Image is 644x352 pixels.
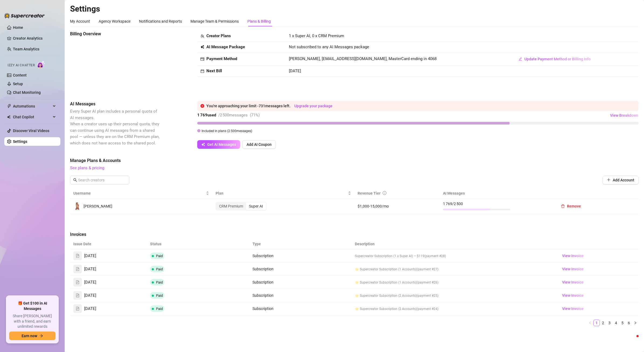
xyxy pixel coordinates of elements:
[73,190,205,196] span: Username
[607,178,611,182] span: plus
[619,320,626,326] li: 5
[561,204,565,208] span: delete
[76,307,79,310] span: file-text
[562,266,584,272] span: View Invoice
[207,142,236,147] span: Get AI Messages
[626,320,632,326] a: 6
[156,254,163,258] span: Paid
[7,104,11,108] span: thunderbolt
[619,320,625,326] a: 5
[417,281,438,284] span: (payment #26)
[587,320,593,326] button: left
[147,239,249,249] th: Status
[358,191,380,195] span: Revenue Tier
[197,140,240,149] button: Get AI Messages
[206,56,237,61] strong: Payment Method
[13,34,56,43] a: Creator Analytics
[200,104,204,108] span: close-circle
[246,202,266,210] div: Super AI
[13,139,27,144] a: Settings
[74,202,81,210] img: Tiffany
[626,320,632,326] li: 6
[440,188,553,199] th: AI Messages
[76,254,79,258] span: file-text
[218,113,248,118] span: / 2 500 messages
[8,63,35,68] span: Izzy AI Chatter
[84,266,96,272] span: [DATE]
[610,113,638,118] span: View Breakdown
[289,56,437,61] span: [PERSON_NAME], [EMAIL_ADDRESS][DOMAIN_NAME], MasterCard ending in 4068
[212,188,355,199] th: Plan
[70,31,161,37] span: Billing Overview
[197,113,216,118] strong: 1 769 used
[39,334,43,338] span: arrow-right
[76,294,79,297] span: file-text
[84,279,96,286] span: [DATE]
[289,33,344,38] span: 1 x Super AI, 0 x CRM Premium
[70,101,161,107] span: AI Messages
[206,68,222,73] strong: Next Bill
[562,292,584,298] span: View Invoice
[216,202,246,210] div: CRM Premium
[289,44,369,50] span: Not subscribed to any AI Messages package
[557,202,585,210] button: Remove
[252,267,273,271] span: Subscription
[355,254,424,258] span: Supercreator Subscription (1 x Super AI) — $119
[514,55,595,63] button: Update Payment Method or Billing Info
[562,306,584,312] span: View Invoice
[70,109,160,146] span: Every Super AI plan includes a personal quota of AI messages. When a creator uses up their person...
[294,104,333,108] a: Upgrade your package
[9,301,56,311] span: 🎁 Get $100 in AI Messages
[383,191,386,195] span: info-circle
[9,313,56,329] span: Share [PERSON_NAME] with a friend, and earn unlimited rewards
[206,103,635,109] div: You're approaching your limit - 731 messages left.
[13,25,23,30] a: Home
[354,199,440,214] td: $1,000-15,000/mo
[156,307,163,311] span: Paid
[206,33,231,38] strong: Creator Plans
[352,239,556,249] th: Description
[632,320,639,326] li: Next Page
[4,13,45,18] img: logo-BBDzfeDw.svg
[355,307,417,311] span: 🌟 Supercreator Subscription (2 Accounts)
[206,44,245,49] strong: AI Message Package
[593,320,600,326] li: 1
[607,320,612,326] a: 3
[13,73,27,77] a: Content
[247,142,272,147] span: Add AI Coupon
[242,140,276,149] button: Add AI Coupon
[417,294,438,298] span: (payment #25)
[417,307,438,311] span: (payment #24)
[610,111,639,120] button: View Breakdown
[99,18,130,24] div: Agency Workspace
[588,321,592,325] span: left
[613,320,619,326] a: 4
[191,18,239,24] div: Manage Team & Permissions
[289,68,301,73] span: [DATE]
[84,253,96,259] span: [DATE]
[13,47,39,51] a: Team Analytics
[560,279,586,285] a: View Invoice
[13,102,51,111] span: Automations
[524,57,591,61] span: Update Payment Method or Billing Info
[70,188,212,199] th: Username
[76,280,79,284] span: file-text
[200,34,204,38] span: team
[13,90,41,95] a: Chat Monitoring
[156,267,163,271] span: Paid
[560,305,586,312] a: View Invoice
[78,177,122,183] input: Search creators
[443,201,550,207] span: 1 769 / 2 500
[7,115,11,119] img: Chat Copilot
[13,113,51,121] span: Chat Copilot
[355,281,417,284] span: 🌟 Supercreator Subscription (1 Accounts)
[37,61,45,68] img: AI Chatter
[567,204,581,208] span: Remove
[252,293,273,298] span: Subscription
[70,231,161,238] span: Invoices
[202,129,252,133] span: Included in plans ( 2 500 messages)
[84,292,96,299] span: [DATE]
[200,69,204,73] span: calendar
[634,321,637,325] span: right
[156,280,163,284] span: Paid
